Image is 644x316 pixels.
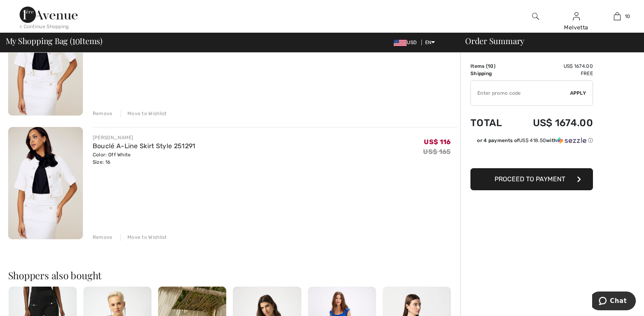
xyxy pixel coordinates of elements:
[477,137,593,144] div: or 4 payments of with
[424,138,450,146] span: US$ 116
[592,292,636,312] iframe: Opens a widget where you can chat to one of our agents
[625,13,631,20] span: 10
[93,234,113,241] div: Remove
[470,70,513,77] td: Shipping
[6,37,103,45] span: My Shopping Bag ( Items)
[557,137,586,144] img: Sezzle
[470,137,593,147] div: or 4 payments ofUS$ 418.50withSezzle Click to learn more about Sezzle
[513,70,593,77] td: Free
[72,35,80,45] span: 10
[455,37,639,45] div: Order Summary
[513,109,593,137] td: US$ 1674.00
[470,109,513,137] td: Total
[519,138,546,143] span: US$ 418.50
[120,110,167,117] div: Move to Wishlist
[488,63,494,69] span: 10
[495,175,565,183] span: Proceed to Payment
[8,127,83,239] img: Bouclé A-Line Skirt Style 251291
[8,270,457,280] h2: Shoppers also bought
[470,168,593,190] button: Proceed to Payment
[597,11,637,21] a: 10
[20,7,78,23] img: 1ère Avenue
[573,12,580,20] a: Sign In
[470,147,593,165] iframe: PayPal-paypal
[423,148,450,156] s: US$ 165
[556,23,596,32] div: Melvetta
[394,40,420,45] span: USD
[513,62,593,70] td: US$ 1674.00
[470,62,513,70] td: Items ( )
[120,234,167,241] div: Move to Wishlist
[425,40,435,45] span: EN
[20,23,69,30] div: < Continue Shopping
[93,110,113,117] div: Remove
[93,151,196,166] div: Color: Off White Size: 16
[93,134,196,141] div: [PERSON_NAME]
[532,11,539,21] img: search the website
[614,11,621,21] img: My Bag
[8,3,83,116] img: Bouclé Cropped Jacket Style 251196
[570,89,586,97] span: Apply
[471,81,570,105] input: Promo code
[573,11,580,21] img: My Info
[394,40,407,46] img: US Dollar
[93,142,196,150] a: Bouclé A-Line Skirt Style 251291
